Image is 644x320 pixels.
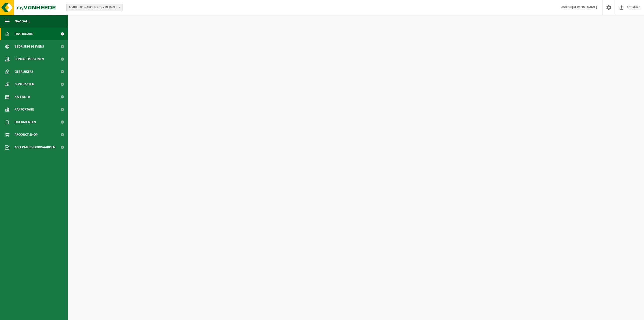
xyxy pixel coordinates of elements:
[15,15,30,28] span: Navigatie
[66,4,123,11] span: 10-883881 - APOLLO BV - DEINZE
[15,116,36,128] span: Documenten
[15,103,34,116] span: Rapportage
[15,40,44,53] span: Bedrijfsgegevens
[15,91,30,103] span: Kalender
[67,4,122,11] span: 10-883881 - APOLLO BV - DEINZE
[572,6,597,9] strong: [PERSON_NAME]
[15,53,44,65] span: Contactpersonen
[15,65,33,78] span: Gebruikers
[15,128,37,141] span: Product Shop
[15,28,33,40] span: Dashboard
[15,78,34,91] span: Contracten
[15,141,55,154] span: Acceptatievoorwaarden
